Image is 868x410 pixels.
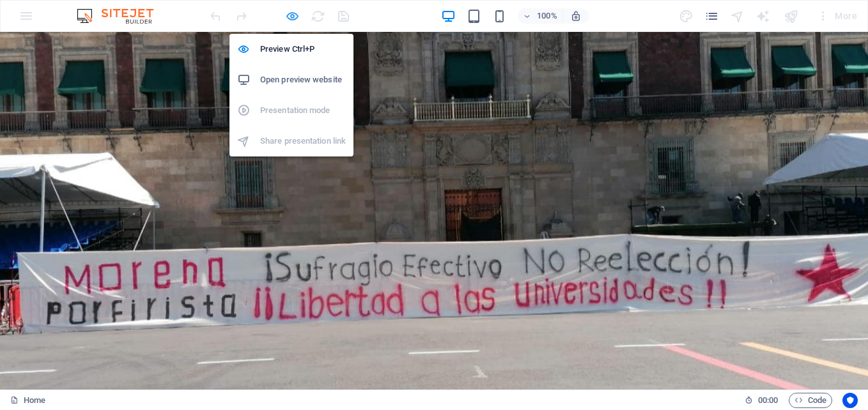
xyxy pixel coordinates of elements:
[260,72,346,87] h6: Open preview website
[74,8,169,24] img: Editor Logo
[537,8,557,24] h6: 100%
[704,8,720,24] button: pages
[758,393,778,408] span: 00 00
[745,393,779,408] h6: Session time
[789,393,832,408] button: Code
[794,393,826,408] span: Code
[518,8,563,24] button: 100%
[10,393,45,408] a: Click to cancel selection. Double-click to open Pages
[767,395,769,405] span: :
[260,42,346,57] h6: Preview Ctrl+P
[842,393,858,408] button: Usercentrics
